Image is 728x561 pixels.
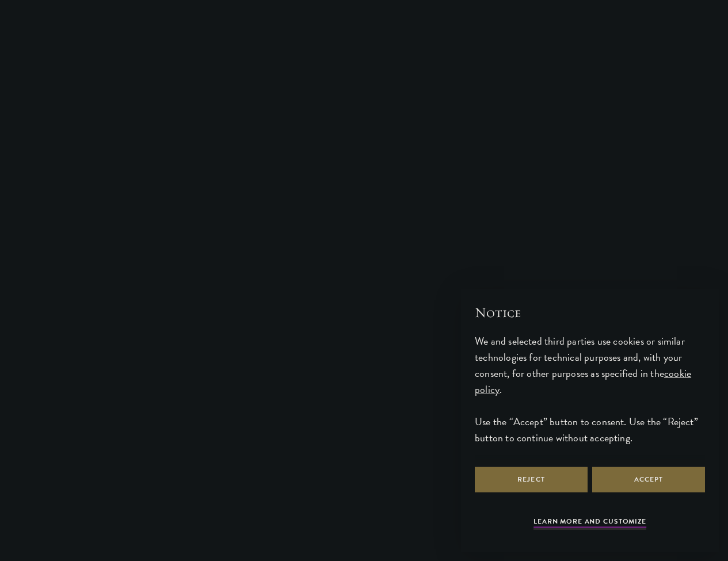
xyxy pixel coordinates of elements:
h1: Shape the future. [157,182,571,230]
a: cookie policy [475,365,691,397]
div: We and selected third parties use cookies or similar technologies for technical purposes and, wit... [475,333,705,446]
button: Reject [475,467,588,493]
p: Schwarzman Scholars is a prestigious one-year, fully funded master’s program in global affairs at... [157,245,571,354]
a: Apply [598,16,662,80]
h2: Notice [475,303,705,322]
button: Accept [592,467,705,493]
button: Learn more and customize [533,516,646,530]
img: Schwarzman Scholars [29,43,134,78]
